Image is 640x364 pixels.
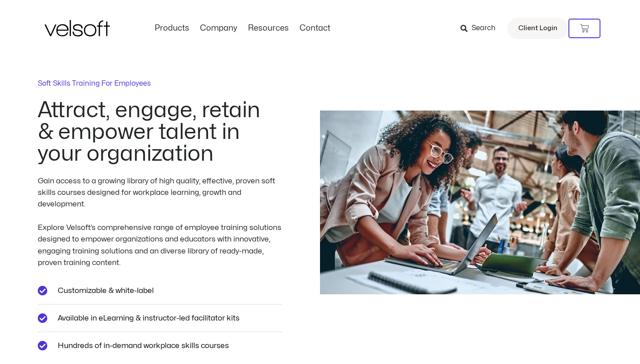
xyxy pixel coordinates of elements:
[56,340,229,352] span: Hundreds of in-demand workplace skills courses
[38,222,282,269] div: Explore Velsoft’s comprehensive range of employee training solutions designed to empower organiza...
[294,24,336,33] a: ContactMenu Toggle
[38,78,282,89] p: Soft Skills Training For Employees
[56,312,240,324] span: Available in eLearning & instructor-led facilitator kits
[507,18,568,39] a: Client Login
[149,24,195,33] a: ProductsMenu Toggle
[44,20,110,36] img: Velsoft Training Materials
[56,285,154,297] span: Customizable & white-label
[149,24,336,33] nav: Menu
[38,175,282,210] div: Gain access to a growing library of high quality, effective, proven soft skills courses designed ...
[518,23,557,34] span: Client Login
[195,24,243,33] a: CompanyMenu Toggle
[38,99,279,165] h2: Attract, engage, retain & empower talent in your organization
[460,21,502,36] a: Search
[472,23,496,34] span: Search
[243,24,294,33] a: ResourcesMenu Toggle
[320,111,640,294] img: Employees collaborating and training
